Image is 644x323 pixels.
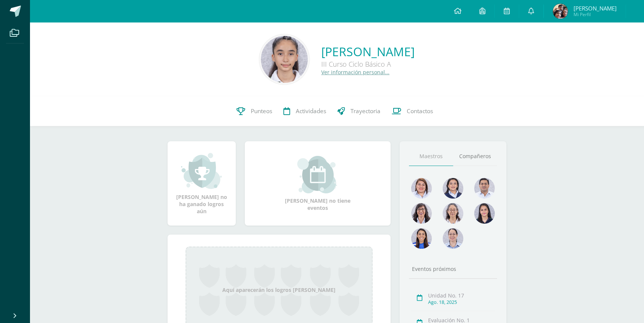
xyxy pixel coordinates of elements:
img: 9a0812c6f881ddad7942b4244ed4a083.png [474,178,495,199]
a: Punteos [231,96,278,126]
a: [PERSON_NAME] [321,43,415,60]
a: Actividades [278,96,332,126]
a: Compañeros [453,147,497,166]
img: e4c60777b6b4805822e873edbf202705.png [411,203,432,224]
img: 38f1825733c6dbe04eae57747697107f.png [443,178,463,199]
div: Unidad No. 17 [428,292,495,299]
span: Mi Perfil [574,11,617,18]
span: Contactos [407,107,433,115]
img: ae348ea381a0074a5c220503ad2dd2bd.png [261,36,308,83]
a: Contactos [386,96,439,126]
div: [PERSON_NAME] no tiene eventos [280,156,355,211]
div: III Curso Ciclo Básico A [321,60,415,69]
img: achievement_small.png [181,152,222,190]
img: event_small.png [297,156,338,193]
a: Trayectoria [332,96,386,126]
img: 915cdc7588786fd8223dd02568f7fda0.png [411,178,432,199]
div: [PERSON_NAME] no ha ganado logros aún [175,152,228,215]
div: Ago. 18, 2025 [428,299,495,305]
div: Eventos próximos [409,265,497,272]
img: 6bc5668d4199ea03c0854e21131151f7.png [474,203,495,224]
img: 0e5799bef7dad198813e0c5f14ac62f9.png [443,203,463,224]
span: Trayectoria [350,107,380,115]
span: Punteos [251,107,272,115]
img: 2d6d27342f92958193c038c70bd392c6.png [443,228,463,249]
span: Actividades [296,107,326,115]
img: 2888544038d106339d2fbd494f6dd41f.png [553,4,568,19]
a: Ver información personal... [321,69,389,76]
span: [PERSON_NAME] [574,4,617,12]
img: a5c04a697988ad129bdf05b8f922df21.png [411,228,432,249]
a: Maestros [409,147,453,166]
